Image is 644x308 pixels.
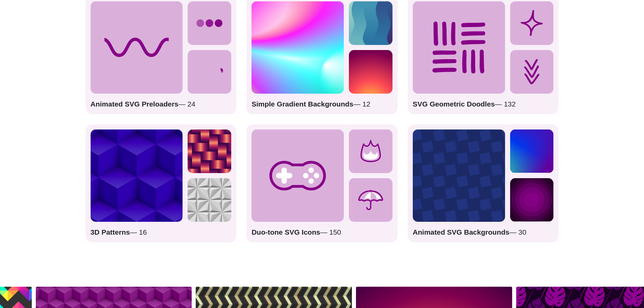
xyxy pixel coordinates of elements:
img: blue-stacked-cube-pattern [91,129,183,222]
strong: SVG Geometric Doodles [413,100,495,108]
p: — 150 [252,227,392,238]
img: red shiny ribbon woven into a pattern [188,129,231,173]
img: Triangular 3d panels in a pattern [188,178,231,222]
img: colorful radial mesh gradient rainbow [252,1,344,94]
img: glowing yellow warming the purple vector sky [349,50,392,94]
strong: Duo-tone SVG Icons [252,228,320,236]
strong: Simple Gradient Backgrounds [252,100,353,108]
p: — 12 [252,99,392,110]
p: — 16 [91,227,232,238]
p: — 30 [413,227,554,238]
strong: Animated SVG Backgrounds [413,228,509,236]
img: alternating gradient chain from purple to green [349,1,392,45]
p: — 24 [91,99,232,110]
strong: Animated SVG Preloaders [91,100,178,108]
strong: 3D Patterns [91,228,130,236]
p: — 132 [413,99,554,110]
